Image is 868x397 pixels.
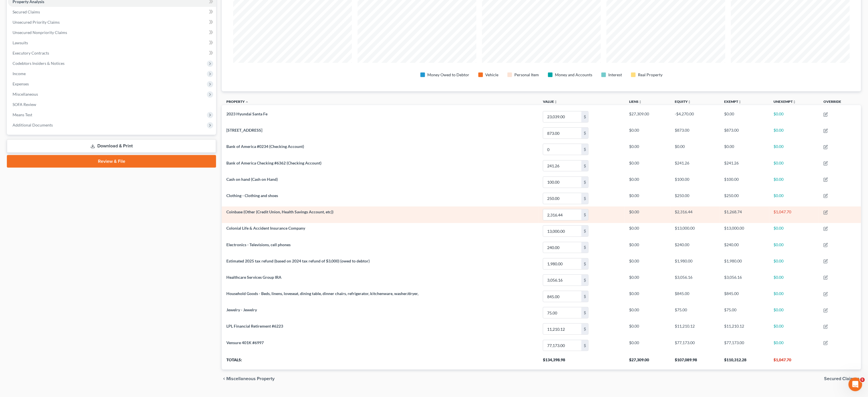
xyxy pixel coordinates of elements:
td: $11,210.12 [670,321,720,337]
td: $75.00 [670,305,720,321]
i: expand_less [245,100,249,104]
td: $0.00 [769,174,819,190]
td: $77,173.00 [670,337,720,354]
span: [STREET_ADDRESS] [226,128,262,133]
span: Bank of America Checking #6362 (Checking Account) [226,161,321,165]
td: $250.00 [720,190,769,206]
td: $241.26 [720,158,769,174]
td: $75.00 [720,305,769,321]
span: Colonial Life & Accident Insurance Company [226,226,305,230]
i: unfold_more [688,100,691,104]
i: unfold_more [639,100,642,104]
a: Unexemptunfold_more [774,99,796,104]
a: Lawsuits [8,38,216,48]
td: $873.00 [720,125,769,141]
span: Jewelry - Jewelry [226,307,257,312]
td: $0.00 [670,141,720,158]
input: 0.00 [543,177,581,188]
th: $1,047.70 [769,354,819,370]
td: $0.00 [625,256,670,272]
span: Additional Documents [13,123,53,127]
td: $0.00 [769,272,819,288]
a: Equityunfold_more [675,99,691,104]
i: unfold_more [738,100,742,104]
td: $0.00 [769,321,819,337]
td: $0.00 [625,174,670,190]
span: Secured Claims [824,376,857,381]
input: 0.00 [543,258,581,269]
input: 0.00 [543,291,581,302]
input: 0.00 [543,275,581,286]
td: $240.00 [670,239,720,256]
td: $0.00 [625,190,670,206]
span: Electronics - Televisions, cell phones [226,242,291,247]
input: 0.00 [543,111,581,122]
td: $0.00 [625,141,670,158]
td: $1,047.70 [769,206,819,223]
td: $100.00 [720,174,769,190]
td: $0.00 [625,337,670,354]
input: 0.00 [543,307,581,318]
a: Secured Claims [8,7,216,17]
span: Household Goods - Beds, linens, loveseat, dining table, dinner chairs, refrigerator, kitchenware,... [226,291,418,296]
td: $873.00 [670,125,720,141]
span: Miscellaneous Property [226,376,275,381]
div: Money and Accounts [555,72,592,78]
td: $0.00 [769,256,819,272]
span: Miscellaneous [13,92,38,97]
th: $107,089.98 [670,354,720,370]
th: $134,398.98 [538,354,625,370]
td: $3,056.16 [720,272,769,288]
div: $ [581,144,588,155]
div: Personal Item [514,72,539,78]
td: $13,000.00 [670,223,720,239]
td: $240.00 [720,239,769,256]
span: Lawsuits [13,40,28,45]
span: Secured Claims [13,9,40,14]
span: Clothing - Clothing and shoes [226,193,278,198]
div: $ [581,193,588,204]
th: $110,312.28 [720,354,769,370]
a: Unsecured Priority Claims [8,17,216,27]
td: $0.00 [769,288,819,304]
td: $0.00 [625,239,670,256]
td: $13,000.00 [720,223,769,239]
td: $0.00 [625,125,670,141]
a: Executory Contracts [8,48,216,58]
i: chevron_left [222,376,226,381]
td: $0.00 [769,141,819,158]
button: chevron_left Miscellaneous Property [222,376,275,381]
td: $1,980.00 [720,256,769,272]
td: $0.00 [625,321,670,337]
div: Vehicle [485,72,498,78]
a: Exemptunfold_more [724,99,742,104]
span: SOFA Review [13,102,36,107]
i: unfold_more [554,100,557,104]
div: $ [581,340,588,351]
td: -$4,270.00 [670,109,720,125]
td: $2,316.44 [670,206,720,223]
td: $0.00 [625,223,670,239]
td: $0.00 [769,337,819,354]
button: Secured Claims chevron_right [824,376,861,381]
div: $ [581,177,588,188]
td: $0.00 [720,141,769,158]
div: $ [581,128,588,139]
span: Executory Contracts [13,51,49,55]
div: $ [581,242,588,253]
span: Estimated 2025 tax refund (based on 2024 tax refund of $3,000) (owed to debtor) [226,258,370,263]
td: $11,210.12 [720,321,769,337]
input: 0.00 [543,242,581,253]
input: 0.00 [543,144,581,155]
div: $ [581,258,588,269]
span: Income [13,71,26,76]
td: $0.00 [769,190,819,206]
div: $ [581,291,588,302]
input: 0.00 [543,161,581,171]
td: $3,056.16 [670,272,720,288]
td: $1,980.00 [670,256,720,272]
div: Money Owed to Debtor [427,72,469,78]
td: $845.00 [670,288,720,304]
div: $ [581,324,588,334]
td: $0.00 [625,206,670,223]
